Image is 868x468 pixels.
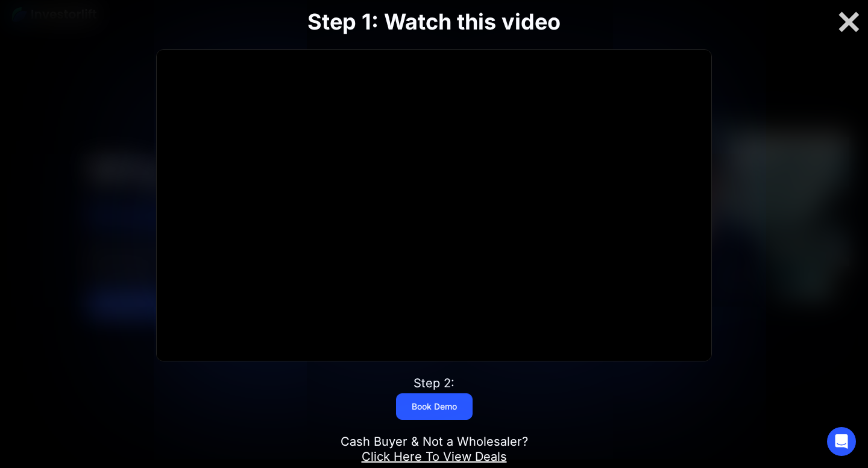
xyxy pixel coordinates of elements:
[341,434,528,464] div: Cash Buyer & Not a Wholesaler?
[827,427,856,456] div: Open Intercom Messenger
[362,449,507,464] a: Click Here To View Deals
[307,8,561,35] strong: Step 1: Watch this video
[414,376,454,391] div: Step 2:
[396,393,473,420] a: Book Demo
